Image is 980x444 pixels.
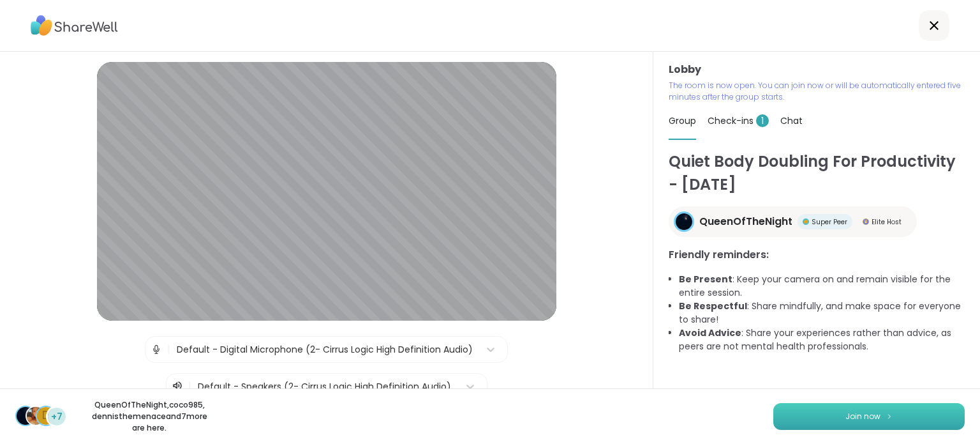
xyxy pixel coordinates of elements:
li: : Keep your camera on and remain visible for the entire session. [679,273,965,300]
span: QueenOfTheNight [699,214,792,229]
p: QueenOfTheNight , coco985 , dennisthemenace and 7 more are here. [78,399,221,434]
img: coco985 [27,407,45,425]
img: Microphone [151,337,162,362]
span: +7 [51,410,63,424]
img: ShareWell Logo [31,11,118,40]
span: Group [669,114,696,127]
img: QueenOfTheNight [676,213,692,230]
span: 1 [756,114,769,127]
b: Be Present [679,273,732,286]
span: Super Peer [812,217,847,227]
img: Super Peer [803,218,809,225]
button: Join now [773,403,965,430]
span: | [167,337,170,362]
li: : Share mindfully, and make space for everyone to share! [679,300,965,326]
li: : Share your experiences rather than advice, as peers are not mental health professionals. [679,326,965,353]
img: Elite Host [863,218,869,225]
a: QueenOfTheNightQueenOfTheNightSuper PeerSuper PeerElite HostElite Host [669,206,917,237]
img: ShareWell Logomark [886,413,893,420]
span: Check-ins [708,114,769,127]
img: QueenOfTheNight [17,407,34,425]
p: The room is now open. You can join now or will be automatically entered five minutes after the gr... [669,80,965,103]
b: Be Respectful [679,300,747,312]
b: Avoid Advice [679,326,741,339]
span: Join now [845,411,880,422]
h3: Friendly reminders: [669,247,965,263]
h1: Quiet Body Doubling For Productivity - [DATE] [669,150,965,196]
div: Default - Digital Microphone (2- Cirrus Logic High Definition Audio) [177,343,473,356]
span: d [42,408,50,424]
span: Elite Host [872,217,902,227]
span: Chat [780,114,803,127]
span: | [188,379,191,394]
h3: Lobby [669,62,965,77]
